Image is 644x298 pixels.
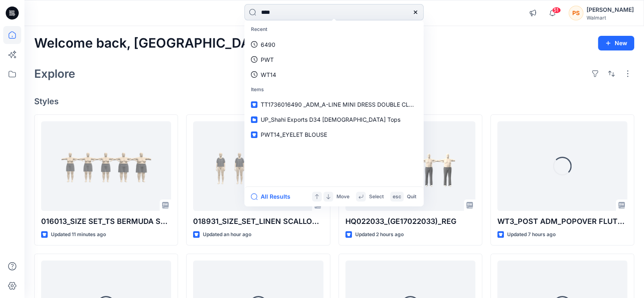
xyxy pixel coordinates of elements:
p: Updated 2 hours ago [355,230,404,239]
a: UP_Shahi Exports D34 [DEMOGRAPHIC_DATA] Tops [246,112,422,127]
div: [PERSON_NAME] [587,5,634,15]
p: Quit [407,193,416,201]
p: 018931_SIZE_SET_LINEN SCALLOP TOP [193,216,323,227]
span: 51 [552,7,561,13]
a: 016013_SIZE SET_TS BERMUDA SHORT (REFINED LINEN SHORT) [41,121,171,211]
a: 6490 [246,37,422,52]
p: Select [369,193,384,201]
p: WT3_POST ADM_POPOVER FLUTTER TOP [497,216,627,227]
p: HQ022033_(GE17022033)_REG [345,216,475,227]
p: Updated 11 minutes ago [51,230,106,239]
a: PWT [246,52,422,67]
p: Move [336,193,349,201]
a: PWT14_EYELET BLOUSE [246,127,422,142]
div: PS [569,6,583,20]
p: esc [393,193,401,201]
p: PWT [261,55,274,64]
p: 6490 [261,40,275,49]
span: PWT14_EYELET BLOUSE [261,131,327,138]
p: Updated an hour ago [203,230,251,239]
span: TT1736016490 _ADM_A-LINE MINI DRESS DOUBLE CLOTH [261,101,421,108]
a: TT1736016490 _ADM_A-LINE MINI DRESS DOUBLE CLOTH [246,97,422,112]
p: 016013_SIZE SET_TS BERMUDA SHORT (REFINED LINEN SHORT) [41,216,171,227]
span: UP_Shahi Exports D34 [DEMOGRAPHIC_DATA] Tops [261,116,400,123]
p: Items [246,82,422,97]
button: All Results [251,192,296,202]
button: New [598,36,634,50]
p: Updated 7 hours ago [507,230,556,239]
h2: Welcome back, [GEOGRAPHIC_DATA] [34,36,270,51]
a: 018931_SIZE_SET_LINEN SCALLOP TOP [193,121,323,211]
h2: Explore [34,67,75,80]
p: WT14 [261,70,276,79]
div: Walmart [587,15,634,21]
h4: Styles [34,96,634,106]
p: Recent [246,22,422,37]
a: WT14 [246,67,422,82]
